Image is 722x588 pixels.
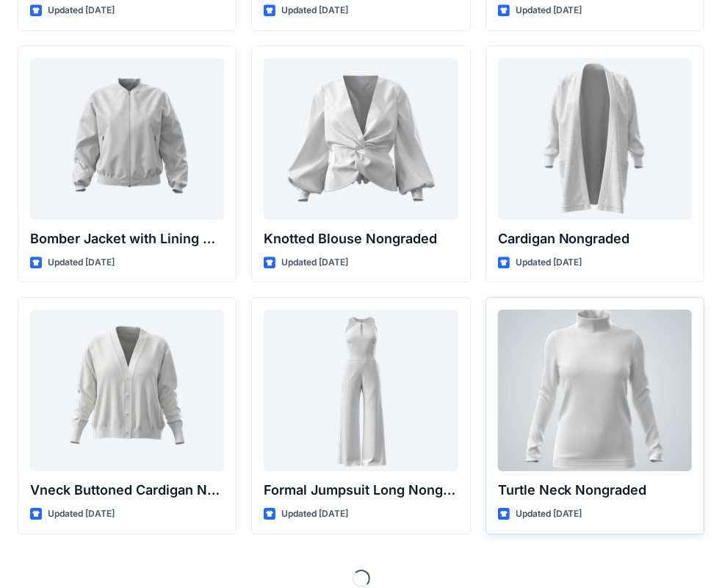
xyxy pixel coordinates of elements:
p: Cardigan Nongraded [498,229,692,249]
p: Vneck Buttoned Cardigan Nongraded [30,480,224,501]
p: Updated [DATE] [48,506,115,522]
a: Cardigan Nongraded [498,58,692,220]
p: Bomber Jacket with Lining Nongraded [30,229,224,249]
a: Bomber Jacket with Lining Nongraded [30,58,224,220]
p: Updated [DATE] [48,255,115,270]
p: Formal Jumpsuit Long Nongraded [264,480,458,501]
a: Knotted Blouse Nongraded [264,58,458,220]
a: Turtle Neck Nongraded [498,309,692,471]
p: Updated [DATE] [516,255,582,270]
p: Updated [DATE] [281,255,348,270]
p: Updated [DATE] [281,3,348,18]
p: Turtle Neck Nongraded [498,480,692,501]
p: Updated [DATE] [516,3,582,18]
a: Vneck Buttoned Cardigan Nongraded [30,309,224,471]
p: Updated [DATE] [516,506,582,522]
a: Formal Jumpsuit Long Nongraded [264,309,458,471]
p: Knotted Blouse Nongraded [264,229,458,249]
p: Updated [DATE] [281,506,348,522]
p: Updated [DATE] [48,3,115,18]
